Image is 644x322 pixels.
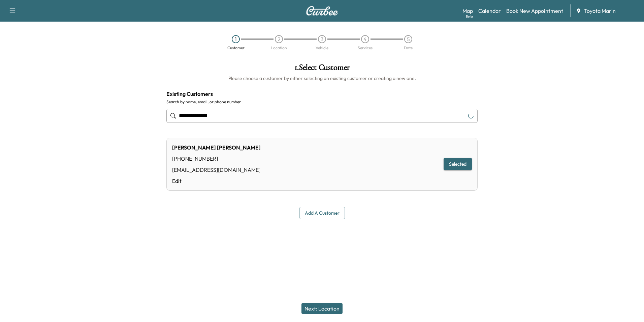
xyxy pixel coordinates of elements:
[172,143,261,152] div: [PERSON_NAME] [PERSON_NAME]
[166,99,478,105] label: Search by name, email, or phone number
[361,35,369,43] div: 4
[444,158,472,170] button: Selected
[166,75,478,82] h6: Please choose a customer by either selecting an existing customer or creating a new one.
[506,7,563,15] a: Book New Appointment
[299,207,345,219] button: Add a customer
[271,46,287,50] div: Location
[306,6,338,16] img: Curbee Logo
[462,7,473,15] a: MapBeta
[358,46,373,50] div: Services
[316,46,328,50] div: Vehicle
[166,63,478,75] h1: 1 . Select Customer
[404,46,413,50] div: Date
[275,35,283,43] div: 2
[404,35,412,43] div: 5
[172,177,261,185] a: Edit
[301,303,343,314] button: Next: Location
[172,166,261,174] div: [EMAIL_ADDRESS][DOMAIN_NAME]
[478,7,501,15] a: Calendar
[166,90,478,98] h4: Existing Customers
[584,7,616,15] span: Toyota Marin
[466,14,473,19] div: Beta
[232,35,240,43] div: 1
[172,155,261,163] div: [PHONE_NUMBER]
[227,46,245,50] div: Customer
[318,35,326,43] div: 3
